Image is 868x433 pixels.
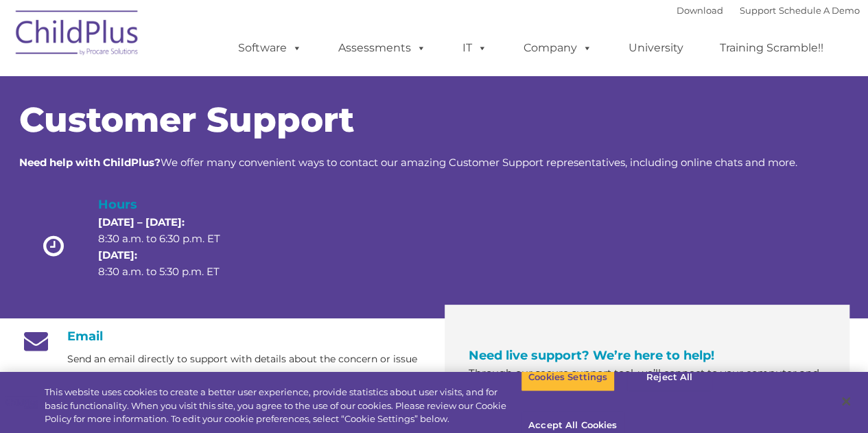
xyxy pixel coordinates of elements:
[449,34,501,62] a: IT
[325,34,440,62] a: Assessments
[9,1,146,69] img: ChildPlus by Procare Solutions
[224,34,316,62] a: Software
[521,363,615,392] button: Cookies Settings
[510,34,606,62] a: Company
[677,5,723,16] a: Download
[615,34,697,62] a: University
[779,5,860,16] a: Schedule A Demo
[677,5,860,16] font: |
[19,156,797,169] span: We offer many convenient ways to contact our amazing Customer Support representatives, including ...
[19,99,354,141] span: Customer Support
[831,386,861,417] button: Close
[98,215,185,229] strong: [DATE] – [DATE]:
[45,386,521,426] div: This website uses cookies to create a better user experience, provide statistics about user visit...
[469,348,714,363] span: Need live support? We’re here to help!
[98,248,137,261] strong: [DATE]:
[67,351,424,385] p: Send an email directly to support with details about the concern or issue you are experiencing.
[706,34,837,62] a: Training Scramble!!
[98,195,244,214] h4: Hours
[19,329,424,344] h4: Email
[98,214,244,280] p: 8:30 a.m. to 6:30 p.m. ET 8:30 a.m. to 5:30 p.m. ET
[626,363,712,392] button: Reject All
[740,5,776,16] a: Support
[19,156,161,169] strong: Need help with ChildPlus?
